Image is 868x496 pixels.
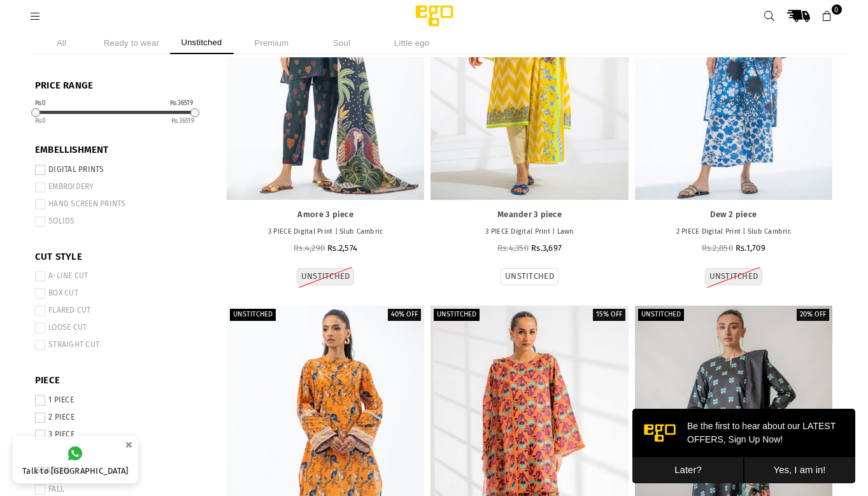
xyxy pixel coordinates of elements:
[35,323,207,333] label: LOOSE CUT
[35,288,207,299] label: BOX CUT
[240,32,304,54] li: Premium
[100,32,164,54] li: Ready to wear
[35,430,207,440] label: 3 PIECE
[736,243,765,253] span: Rs.1,709
[388,309,421,321] label: 40% off
[35,485,207,495] label: FALL
[35,306,207,316] label: FLARED CUT
[632,409,855,483] iframe: webpush-onsite
[35,117,46,125] ins: 0
[497,243,529,253] span: Rs.4,350
[380,3,488,29] img: Ego
[35,100,46,106] div: ₨0
[230,309,276,321] label: Unstitched
[35,395,207,406] label: 1 PIECE
[641,227,826,237] p: 2 PIECE Digital Print | Slub Cambric
[832,4,842,15] span: 0
[30,32,94,54] li: All
[641,209,826,220] a: Dew 2 piece
[170,100,193,106] div: ₨36519
[35,165,207,175] label: DIGITAL PRINTS
[24,11,47,20] a: Menu
[327,243,357,253] span: Rs.2,574
[816,4,839,27] a: 0
[233,209,418,220] a: Amore 3 piece
[437,227,622,237] p: 3 PIECE Digital Print | Lawn
[35,271,207,281] label: A-LINE CUT
[437,209,622,220] a: Meander 3 piece
[35,80,207,92] span: PRICE RANGE
[233,227,418,237] p: 3 PIECE Digital Print | Slub Cambric
[121,434,136,455] button: ×
[301,271,350,282] label: UNSTITCHED
[35,199,207,209] label: HAND SCREEN PRINTS
[531,243,562,253] span: Rs.3,697
[35,182,207,192] label: EMBROIDERY
[35,374,207,387] span: PIECE
[35,144,207,157] span: EMBELLISHMENT
[13,436,138,483] a: Talk to [GEOGRAPHIC_DATA]
[171,117,194,125] ins: 36519
[35,251,207,264] span: CUT STYLE
[310,32,374,54] li: Soul
[434,309,480,321] label: Unstitched
[638,309,684,321] label: Unstitched
[380,32,444,54] li: Little ego
[758,4,781,27] a: Search
[294,243,325,253] span: Rs.4,290
[702,243,733,253] span: Rs.2,850
[505,271,554,282] label: UNSTITCHED
[35,216,207,227] label: SOLIDS
[35,340,207,350] label: STRAIGHT CUT
[593,309,625,321] label: 15% off
[709,271,758,282] label: UNSTITCHED
[35,413,207,423] label: 2 PIECE
[797,309,829,321] label: 20% off
[170,32,234,54] li: Unstitched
